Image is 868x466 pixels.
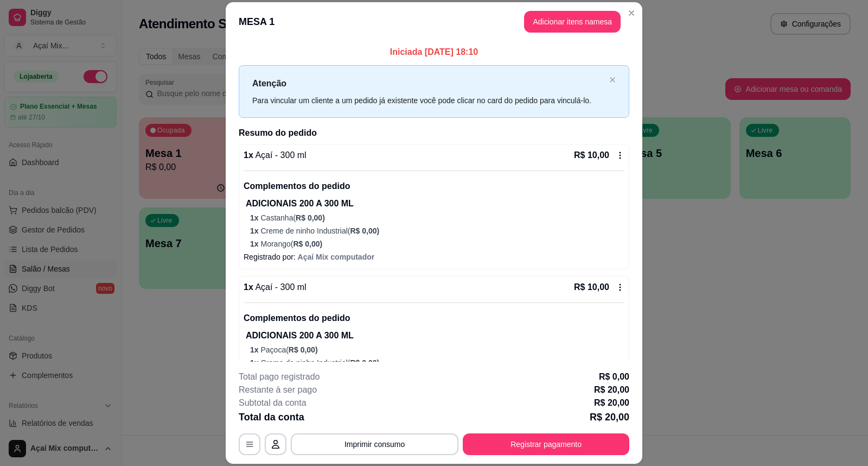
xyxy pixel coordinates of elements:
[524,11,621,33] button: Adicionar itens namesa
[250,213,260,222] span: 1 x
[244,281,307,294] p: 1 x
[250,358,260,367] span: 1 x
[252,95,605,106] div: Para vincular um cliente a um pedido já existente você pode clicar no card do pedido para vinculá...
[244,312,624,325] p: Complementos do pedido
[590,410,629,425] p: R$ 20,00
[293,240,322,248] span: R$ 0,00 )
[289,345,318,354] span: R$ 0,00 )
[239,383,317,396] p: Restante à ser pago
[594,383,629,396] p: R$ 20,00
[239,127,629,140] h2: Resumo do pedido
[623,4,640,22] button: Close
[239,370,320,383] p: Total pago registrado
[291,433,458,455] button: Imprimir consumo
[239,46,629,59] p: Iniciada [DATE] 18:10
[253,150,307,160] span: Açaí - 300 ml
[252,77,605,90] p: Atenção
[599,370,629,383] p: R$ 0,00
[246,197,624,210] p: ADICIONAIS 200 A 300 ML
[250,240,260,248] span: 1 x
[239,410,304,425] p: Total da conta
[298,253,375,261] span: Açaí Mix computador
[246,329,624,342] p: ADICIONAIS 200 A 300 ML
[463,433,629,455] button: Registrar pagamento
[253,282,307,292] span: Açaí - 300 ml
[350,358,379,367] span: R$ 0,00 )
[594,396,629,410] p: R$ 20,00
[250,212,624,223] p: Castanha (
[574,149,609,162] p: R$ 10,00
[250,238,624,249] p: Morango (
[226,2,642,41] header: MESA 1
[244,251,624,262] p: Registrado por:
[296,213,325,222] span: R$ 0,00 )
[250,225,624,236] p: Creme de ninho Industrial (
[244,180,624,193] p: Complementos do pedido
[239,396,307,410] p: Subtotal da conta
[609,77,616,84] button: close
[250,345,260,354] span: 1 x
[244,149,307,162] p: 1 x
[250,344,624,355] p: Paçoca (
[350,226,379,235] span: R$ 0,00 )
[574,281,609,294] p: R$ 10,00
[250,226,260,235] span: 1 x
[250,357,624,368] p: Creme de ninho Industrial (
